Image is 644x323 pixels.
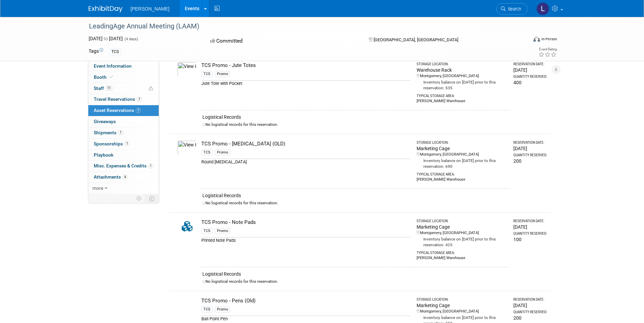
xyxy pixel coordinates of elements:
[123,175,128,180] span: 4
[94,130,123,135] span: Shipments
[88,105,159,116] a: Asset Reservations9
[513,231,548,236] div: Quantity Reserved:
[136,108,141,113] span: 9
[94,108,141,113] span: Asset Reservations
[417,224,508,230] div: Marketing Cage
[145,194,159,203] td: Toggle Event Tabs
[94,86,112,91] span: Staff
[417,248,508,255] div: Typical Storage Area:
[417,302,508,309] div: Marketing Cage
[513,79,548,86] div: 400
[417,140,508,145] div: Storage Location:
[94,63,132,69] span: Event Information
[417,91,508,98] div: Typical Storage Area:
[94,74,114,80] span: Booth
[177,297,197,312] img: View Images
[417,309,508,314] div: Montgomery, [GEOGRAPHIC_DATA]
[513,145,548,152] div: [DATE]
[215,306,230,313] div: Promo
[536,2,549,15] img: Lorrel Filliater
[202,122,508,128] div: No logistical records for this reservation.
[417,152,508,157] div: Montgomery, [GEOGRAPHIC_DATA]
[148,163,153,168] span: 1
[88,150,159,161] a: Playbook
[496,3,528,15] a: Search
[215,149,230,156] div: Promo
[417,230,508,236] div: Montgomery, [GEOGRAPHIC_DATA]
[88,116,159,127] a: Giveaways
[201,306,213,313] div: TCS
[488,35,557,45] div: Event Format
[88,61,159,72] a: Event Information
[94,96,142,102] span: Travel Reservations
[177,62,197,77] img: View Images
[417,157,508,169] div: Inventory balance on [DATE] prior to this reservation: 690
[87,20,517,32] div: LeadingAge Annual Meeting (LAAM)
[513,219,548,224] div: Reservation Date:
[88,139,159,149] a: Sponsorships1
[513,62,548,67] div: Reservation Date:
[417,67,508,73] div: Warehouse Rack
[88,94,159,105] a: Travel Reservations7
[133,194,145,203] td: Personalize Event Tab Strip
[201,80,410,87] div: Jute Tote with Pocket
[88,172,159,183] a: Attachments4
[513,140,548,145] div: Reservation Date:
[417,62,508,67] div: Storage Location:
[215,71,230,77] div: Promo
[513,236,548,243] div: 100
[88,128,159,138] a: Shipments1
[538,48,557,51] div: Event Rating
[201,71,213,77] div: TCS
[202,192,508,199] div: Logistical Records
[94,119,116,124] span: Giveaways
[513,224,548,230] div: [DATE]
[417,297,508,302] div: Storage Location:
[513,302,548,309] div: [DATE]
[417,98,508,104] div: [PERSON_NAME] Warehouse
[417,219,508,224] div: Storage Location:
[88,72,159,83] a: Booth
[513,158,548,164] div: 200
[513,310,548,315] div: Quantity Reserved:
[417,177,508,182] div: [PERSON_NAME] Warehouse
[208,35,358,47] div: Committed
[201,140,410,147] div: TCS Promo - [MEDICAL_DATA] (OLD)
[201,62,410,69] div: TCS Promo - Jute Totes
[417,79,508,91] div: Inventory balance on [DATE] prior to this reservation: 535
[513,74,548,79] div: Quantity Reserved:
[89,36,123,41] span: [DATE] [DATE]
[506,6,521,11] span: Search
[177,140,197,155] img: View Images
[109,48,121,55] div: TCS
[94,174,128,180] span: Attachments
[92,185,103,191] span: more
[202,114,508,120] div: Logistical Records
[106,86,112,91] span: 11
[533,36,540,42] img: Format-Inperson.png
[177,219,197,234] img: Collateral-Icon-2.png
[417,169,508,177] div: Typical Storage Area:
[513,297,548,302] div: Reservation Date:
[513,315,548,321] div: 200
[417,236,508,248] div: Inventory balance on [DATE] prior to this reservation: 425
[513,67,548,73] div: [DATE]
[88,183,159,194] a: more
[374,37,458,42] span: [GEOGRAPHIC_DATA], [GEOGRAPHIC_DATA]
[89,48,103,55] td: Tags
[201,228,213,234] div: TCS
[417,255,508,261] div: [PERSON_NAME] Warehouse
[215,228,230,234] div: Promo
[125,141,130,146] span: 1
[417,145,508,152] div: Marketing Cage
[89,6,123,13] img: ExhibitDay
[202,200,508,206] div: No logistical records for this reservation.
[202,271,508,277] div: Logistical Records
[94,152,113,158] span: Playbook
[131,6,170,11] span: [PERSON_NAME]
[201,149,213,156] div: TCS
[201,297,410,304] div: TCS Promo - Pens (Old)
[201,237,410,244] div: Printed Note Pads
[201,316,410,322] div: Ball Point Pen
[94,141,130,146] span: Sponsorships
